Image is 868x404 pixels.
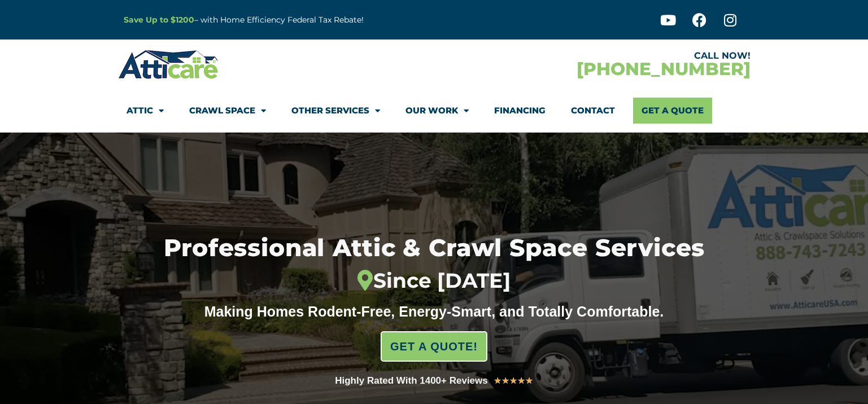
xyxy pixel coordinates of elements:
a: Other Services [291,98,380,124]
a: Crawl Space [189,98,266,124]
a: Attic [127,98,164,124]
i: ★ [494,374,501,388]
a: Financing [494,98,546,124]
h1: Professional Attic & Crawl Space Services [108,236,760,293]
i: ★ [517,374,525,388]
i: ★ [501,374,509,388]
i: ★ [525,374,533,388]
a: Save Up to $1200 [124,15,194,25]
a: Get A Quote [633,98,712,124]
div: CALL NOW! [434,51,751,60]
div: Since [DATE] [108,269,760,293]
i: ★ [509,374,517,388]
p: – with Home Efficiency Federal Tax Rebate! [124,14,490,27]
a: GET A QUOTE! [381,331,487,362]
div: Highly Rated With 1400+ Reviews [335,373,488,389]
a: Our Work [405,98,469,124]
a: Contact [571,98,615,124]
span: GET A QUOTE! [390,335,478,358]
div: Making Homes Rodent-Free, Energy-Smart, and Totally Comfortable. [183,303,686,320]
nav: Menu [127,98,742,124]
div: 5/5 [494,374,533,388]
